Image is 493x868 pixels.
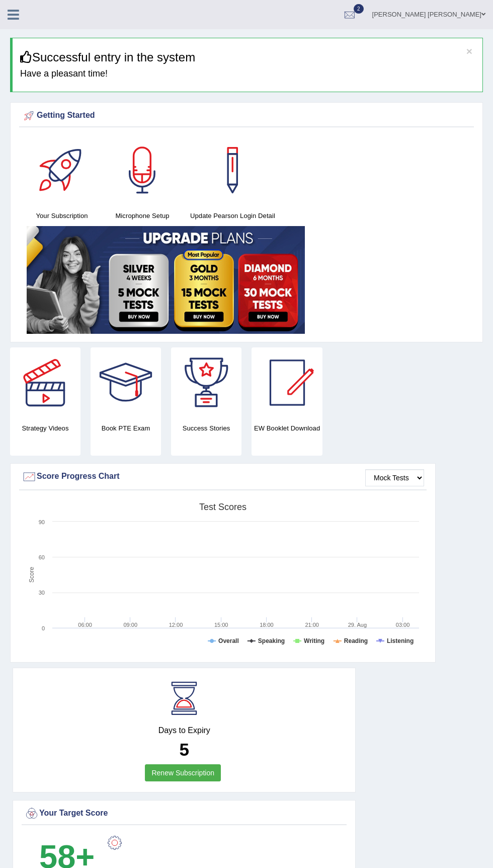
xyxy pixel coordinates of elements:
[214,622,228,628] text: 15:00
[22,108,471,123] div: Getting Started
[107,210,178,221] h4: Microphone Setup
[348,622,367,628] tspan: 29. Aug
[199,502,247,512] tspan: Test scores
[260,622,274,628] text: 18:00
[27,210,97,221] h4: Your Subscription
[466,46,472,56] button: ×
[304,637,324,644] tspan: Writing
[24,726,344,735] h4: Days to Expiry
[344,637,368,644] tspan: Reading
[42,625,45,631] text: 0
[91,423,161,433] h4: Book PTE Exam
[171,423,241,433] h4: Success Stories
[252,423,322,433] h4: EW Booklet Download
[24,806,344,821] div: Your Target Score
[145,764,221,781] a: Renew Subscription
[39,554,45,560] text: 60
[258,637,285,644] tspan: Speaking
[20,51,475,64] h3: Successful entry in the system
[396,622,410,628] text: 03:00
[305,622,319,628] text: 21:00
[20,69,475,79] h4: Have a pleasant time!
[27,226,305,334] img: small5.jpg
[78,622,92,628] text: 06:00
[188,210,278,221] h4: Update Pearson Login Detail
[22,469,424,484] div: Score Progress Chart
[123,622,137,628] text: 09:00
[354,4,364,14] span: 2
[169,622,183,628] text: 12:00
[28,567,35,583] tspan: Score
[218,637,239,644] tspan: Overall
[179,740,189,759] b: 5
[39,590,45,596] text: 30
[10,423,80,433] h4: Strategy Videos
[387,637,414,644] tspan: Listening
[39,519,45,525] text: 90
